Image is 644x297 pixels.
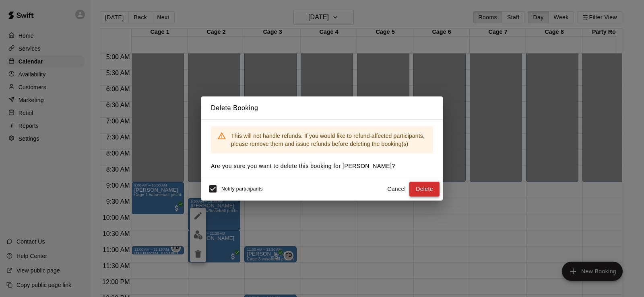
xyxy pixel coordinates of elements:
h2: Delete Booking [201,96,443,120]
p: Are you sure you want to delete this booking for [PERSON_NAME] ? [211,162,433,170]
button: Delete [409,182,440,197]
button: Cancel [384,182,409,197]
div: This will not handle refunds. If you would like to refund affected participants, please remove th... [231,129,427,151]
span: Notify participants [221,186,263,192]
